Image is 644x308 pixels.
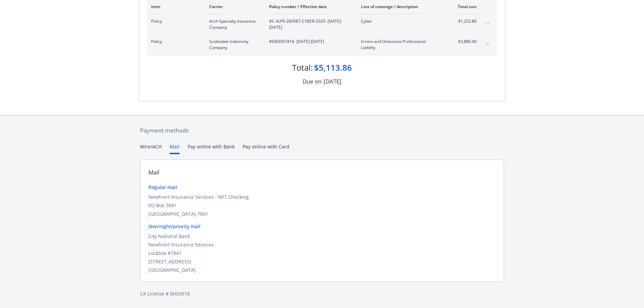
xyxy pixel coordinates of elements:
div: $5,113.86 [314,62,352,73]
div: CA License # 0H55918 [140,290,504,297]
div: Newfront Insurance Services [148,241,496,248]
button: Pay online with Card [243,143,289,154]
div: Newfront Insurance Services - NFT Checking [148,193,496,200]
div: Carrier [209,4,258,9]
span: Errors and Omissions Professional Liability [361,39,440,51]
div: Line of coverage / description [361,4,440,9]
span: $1,233.86 [451,18,477,24]
div: [GEOGRAPHIC_DATA] [148,266,496,274]
div: [STREET_ADDRESS] [148,258,496,265]
span: Arch Specialty Insurance Company [209,18,258,30]
div: Mail [148,168,159,177]
button: Pay online with Bank [188,143,235,154]
div: Total: [292,62,313,73]
div: Total cost [451,4,477,9]
span: #C-4LPX-284587-CYBER-2025 - [DATE]-[DATE] [269,18,350,30]
div: Overnight/priority mail [148,223,496,230]
div: PO Box 7841 [148,202,496,209]
button: expand content [482,39,493,49]
button: Mail [170,143,180,154]
span: Scottsdale Indemnity Company [209,39,258,51]
div: Item [151,4,198,9]
span: Cyber [361,18,440,24]
div: Due on [303,77,321,86]
div: [DATE] [324,77,341,86]
div: Regular mail [148,184,496,191]
div: City National Bank [148,233,496,240]
button: Wire/ACH [140,143,162,154]
button: expand content [482,18,493,29]
div: Policy number / Effective date [269,4,350,9]
div: Lockbox #7841 [148,250,496,257]
span: #EKI3591816 - [DATE]-[DATE] [269,39,350,45]
div: [GEOGRAPHIC_DATA]-7841 [148,210,496,217]
div: Payment methods [140,126,504,135]
span: $3,880.00 [451,39,477,45]
div: PolicyScottsdale Indemnity Company#EKI3591816- [DATE]-[DATE]Errors and Omissions Professional Lia... [147,34,497,55]
span: Policy [151,18,198,24]
span: Policy [151,39,198,45]
div: PolicyArch Specialty Insurance Company#C-4LPX-284587-CYBER-2025- [DATE]-[DATE]Cyber$1,233.86expan... [147,14,497,34]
